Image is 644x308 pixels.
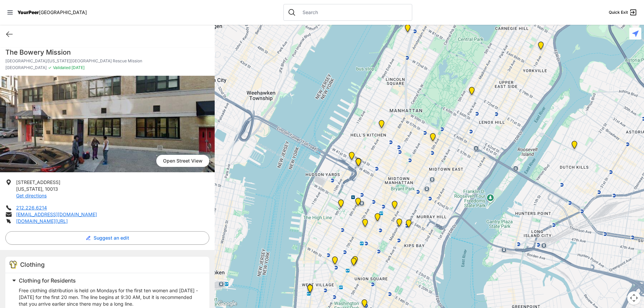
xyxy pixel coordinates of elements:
p: [GEOGRAPHIC_DATA]/[US_STATE][GEOGRAPHIC_DATA] Rescue Mission [5,58,209,64]
div: Mainchance Adult Drop-in Center [405,220,413,230]
div: Metro Baptist Church [354,158,363,169]
div: Antonio Olivieri Drop-in Center [354,198,362,208]
span: , [42,186,44,192]
input: Search [299,9,408,16]
span: Clothing for Residents [19,277,76,284]
div: Fancy Thrift Shop [570,141,579,151]
span: [DATE] [70,65,85,70]
div: Church of St. Francis Xavier - Front Entrance [351,256,359,267]
div: Art and Acceptance LGBTQIA2S+ Program [306,284,314,295]
span: [GEOGRAPHIC_DATA] [39,9,87,15]
div: Back of the Church [350,258,358,268]
a: Open this area in Google Maps (opens a new window) [216,299,238,308]
div: Manhattan [468,87,476,98]
a: Get directions [16,193,47,198]
a: Quick Exit [609,8,637,16]
span: ✓ [48,65,52,70]
div: 9th Avenue Drop-in Center [377,120,386,131]
a: YourPeer[GEOGRAPHIC_DATA] [17,10,87,14]
span: Quick Exit [609,10,628,15]
div: Church of the Village [331,256,339,267]
div: Greenwich Village [306,285,314,295]
span: Suggest an edit [94,235,129,241]
a: [EMAIL_ADDRESS][DOMAIN_NAME] [16,211,97,217]
h1: The Bowery Mission [5,48,209,57]
span: Validated [53,65,70,70]
span: 10013 [45,186,58,192]
div: New Location, Headquarters [361,219,369,230]
a: [DOMAIN_NAME][URL] [16,218,68,224]
div: Avenue Church [537,42,545,52]
div: Pathways Adult Drop-In Program [410,15,418,26]
span: Clothing [20,261,45,268]
div: Metro Baptist Church [354,158,363,169]
span: [STREET_ADDRESS] [16,179,60,185]
button: Map camera controls [627,291,641,305]
div: Chelsea [337,199,345,210]
p: Free clothing distribution is held on Mondays for the first ten women and [DATE] - [DATE] for the... [19,287,201,307]
span: YourPeer [17,9,39,15]
span: Open Street View [156,155,209,167]
div: Greater New York City [395,219,404,229]
span: [GEOGRAPHIC_DATA] [5,65,47,70]
img: Google [216,299,238,308]
div: Headquarters [373,213,382,224]
div: New York [347,152,356,163]
a: 212.226.6214 [16,205,47,210]
span: [US_STATE] [16,186,42,192]
button: Suggest an edit [5,231,209,245]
